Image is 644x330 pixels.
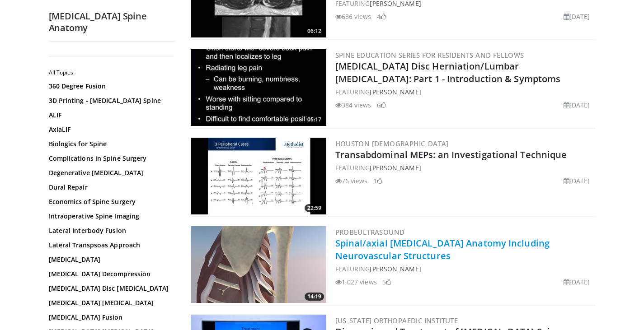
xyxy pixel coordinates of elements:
li: 5 [382,277,391,287]
img: 99e0abce-61f5-4bcc-a8e9-c5d338b9d82d.300x170_q85_crop-smart_upscale.jpg [191,49,326,126]
a: [MEDICAL_DATA] [49,255,171,264]
a: 14:19 [191,226,326,303]
a: Complications in Spine Surgery [49,154,171,163]
a: [MEDICAL_DATA] Decompression [49,270,171,279]
li: 636 views [335,12,371,21]
div: FEATURING [335,163,594,172]
a: Dural Repair [49,183,171,192]
a: ALIF [49,111,171,120]
a: Transabdominal MEPs: an Investigational Technique [335,149,567,161]
a: Lateral Interbody Fusion [49,226,171,235]
a: 3D Printing - [MEDICAL_DATA] Spine [49,96,171,105]
span: 06:12 [305,27,324,35]
li: 6 [377,100,386,110]
a: [MEDICAL_DATA] [MEDICAL_DATA] [49,298,171,307]
a: Lateral Transpsoas Approach [49,241,171,250]
h2: [MEDICAL_DATA] Spine Anatomy [49,10,175,34]
li: [DATE] [564,12,590,21]
a: Spinal/axial [MEDICAL_DATA] Anatomy Including Neurovascular Structures [335,237,550,262]
a: Spine Education Series for Residents and Fellows [335,51,524,60]
a: [MEDICAL_DATA] Disc Herniation/Lumbar [MEDICAL_DATA]: Part 1 - Introduction & Symptoms [335,60,561,85]
a: Intraoperative Spine Imaging [49,212,171,221]
li: 76 views [335,176,368,186]
a: Probeultrasound [335,228,405,237]
a: [MEDICAL_DATA] Fusion [49,313,171,322]
a: Economics of Spine Surgery [49,197,171,206]
li: [DATE] [564,277,590,287]
a: [PERSON_NAME] [370,163,421,172]
a: [PERSON_NAME] [370,88,421,96]
li: [DATE] [564,176,590,186]
div: FEATURING [335,264,594,274]
div: FEATURING [335,87,594,97]
li: [DATE] [564,100,590,110]
a: 22:59 [191,138,326,214]
img: 1a318922-2e81-4474-bd2b-9f1cef381d3f.300x170_q85_crop-smart_upscale.jpg [191,138,326,214]
li: 384 views [335,100,371,110]
a: Houston [DEMOGRAPHIC_DATA] [335,139,449,148]
li: 1 [373,176,382,186]
a: [MEDICAL_DATA] Disc [MEDICAL_DATA] [49,284,171,293]
img: 2ac56641-0647-488e-9766-6fab2cd9d3e6.300x170_q85_crop-smart_upscale.jpg [191,226,326,303]
h2: All Topics: [49,69,173,76]
li: 1,027 views [335,277,377,287]
a: 05:17 [191,49,326,126]
a: AxiaLIF [49,125,171,134]
span: 14:19 [305,293,324,301]
a: [US_STATE] Orthopaedic Institute [335,316,458,325]
span: 05:17 [305,116,324,124]
li: 4 [377,12,386,21]
a: [PERSON_NAME] [370,265,421,273]
a: Biologics for Spine [49,139,171,149]
a: Degenerative [MEDICAL_DATA] [49,168,171,177]
span: 22:59 [305,204,324,212]
a: 360 Degree Fusion [49,82,171,91]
